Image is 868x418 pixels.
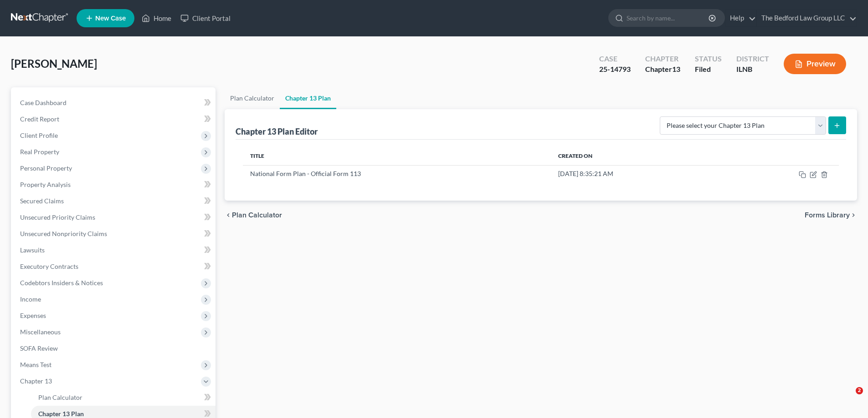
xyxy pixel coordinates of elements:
[20,312,46,319] span: Expenses
[20,344,58,352] span: SOFA Review
[20,246,45,254] span: Lawsuits
[856,387,863,394] span: 2
[176,10,235,26] a: Client Portal
[20,115,59,123] span: Credit Report
[20,164,72,172] span: Personal Property
[13,258,216,275] a: Executory Contracts
[95,15,126,22] span: New Case
[225,87,280,109] a: Plan Calculator
[805,212,850,219] span: Forms Library
[20,230,107,237] span: Unsecured Nonpriority Claims
[627,10,710,26] input: Search by name...
[243,147,551,165] th: Title
[20,262,78,270] span: Executory Contracts
[11,57,97,70] span: [PERSON_NAME]
[850,212,857,219] i: chevron_right
[13,95,216,111] a: Case Dashboard
[13,242,216,258] a: Lawsuits
[20,328,61,336] span: Miscellaneous
[243,165,551,182] td: National Form Plan - Official Form 113
[20,213,95,221] span: Unsecured Priority Claims
[599,54,631,64] div: Case
[20,131,58,139] span: Client Profile
[20,295,41,303] span: Income
[20,279,103,287] span: Codebtors Insiders & Notices
[784,54,846,74] button: Preview
[695,54,722,64] div: Status
[20,377,52,385] span: Chapter 13
[551,165,722,182] td: [DATE] 8:35:21 AM
[672,65,680,73] span: 13
[13,193,216,209] a: Secured Claims
[645,54,680,64] div: Chapter
[280,87,336,109] a: Chapter 13 Plan
[20,148,59,156] span: Real Property
[725,10,756,26] a: Help
[736,54,769,64] div: District
[236,126,318,137] div: Chapter 13 Plan Editor
[38,393,82,401] span: Plan Calculator
[551,147,722,165] th: Created On
[805,212,857,219] button: Forms Library chevron_right
[13,176,216,193] a: Property Analysis
[695,64,722,75] div: Filed
[20,361,51,368] span: Means Test
[20,181,71,188] span: Property Analysis
[31,389,216,406] a: Plan Calculator
[20,197,64,205] span: Secured Claims
[225,212,282,219] button: chevron_left Plan Calculator
[137,10,176,26] a: Home
[20,99,67,106] span: Case Dashboard
[13,209,216,226] a: Unsecured Priority Claims
[13,226,216,242] a: Unsecured Nonpriority Claims
[13,340,216,357] a: SOFA Review
[736,64,769,75] div: ILNB
[757,10,857,26] a: The Bedford Law Group LLC
[232,212,282,219] span: Plan Calculator
[645,64,680,75] div: Chapter
[599,64,631,75] div: 25-14793
[38,410,84,418] span: Chapter 13 Plan
[837,387,859,409] iframe: Intercom live chat
[225,212,232,219] i: chevron_left
[13,111,216,127] a: Credit Report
